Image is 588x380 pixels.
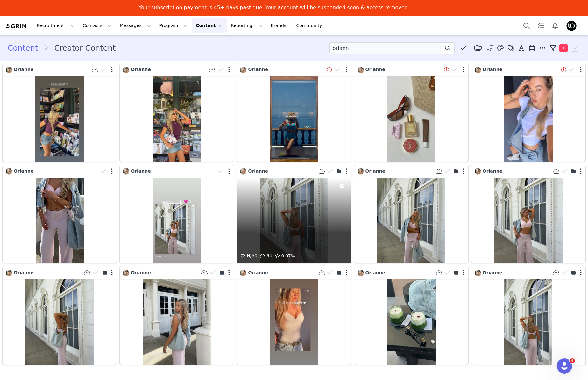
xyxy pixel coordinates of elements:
[248,270,268,275] span: Orianne
[14,270,33,275] span: Orianne
[239,253,257,258] span: 0
[475,168,481,175] img: bf11e358-97a4-4a45-8c2a-9b4d8c676dab.jpg
[557,358,572,374] iframe: Intercom live chat
[139,4,409,11] div: Your subscription payment is 45+ days past due. Your account will be suspended soon & access remo...
[267,18,292,33] a: Brands
[131,168,151,174] span: Orianne
[6,270,12,276] img: bf11e358-97a4-4a45-8c2a-9b4d8c676dab.jpg
[566,21,577,31] img: 50bb8709-9837-468f-931b-583343a5d1e0.png
[6,67,12,73] img: bf11e358-97a4-4a45-8c2a-9b4d8c676dab.jpg
[293,18,329,33] a: Community
[365,168,385,174] span: Orianne
[131,67,151,72] span: Orianne
[6,168,12,175] img: bf11e358-97a4-4a45-8c2a-9b4d8c676dab.jpg
[123,168,129,175] img: bf11e358-97a4-4a45-8c2a-9b4d8c676dab.jpg
[14,67,33,72] span: Orianne
[248,67,268,72] span: Orianne
[358,270,364,276] img: bf11e358-97a4-4a45-8c2a-9b4d8c676dab.jpg
[259,253,272,258] span: 64
[239,253,254,258] span: N/A
[475,67,481,73] img: bf11e358-97a4-4a45-8c2a-9b4d8c676dab.jpg
[79,18,116,33] button: Contacts
[358,168,364,175] img: bf11e358-97a4-4a45-8c2a-9b4d8c676dab.jpg
[570,358,575,363] span: 4
[483,168,502,174] span: Orianne
[365,67,385,72] span: Orianne
[534,18,548,33] a: Tasks
[548,18,562,33] button: Notifications
[520,18,534,33] button: Search
[33,18,79,33] button: Recruitment
[358,67,364,73] img: bf11e358-97a4-4a45-8c2a-9b4d8c676dab.jpg
[548,43,571,53] button: 1
[155,18,192,33] button: Program
[563,21,583,31] button: Profile
[240,67,246,73] img: bf11e358-97a4-4a45-8c2a-9b4d8c676dab.jpg
[139,15,174,22] a: Pay Invoices
[483,67,502,72] span: Orianne
[192,18,227,33] button: Content
[240,270,246,276] img: bf11e358-97a4-4a45-8c2a-9b4d8c676dab.jpg
[227,18,266,33] button: Reporting
[123,67,129,73] img: bf11e358-97a4-4a45-8c2a-9b4d8c676dab.jpg
[240,168,246,175] img: bf11e358-97a4-4a45-8c2a-9b4d8c676dab.jpg
[131,270,151,275] span: Orianne
[14,168,33,174] span: Orianne
[8,42,44,54] a: Content
[329,42,441,54] input: Search labels, captions, # and @ tags
[116,18,155,33] button: Messages
[248,168,268,174] span: Orianne
[483,270,502,275] span: Orianne
[475,270,481,276] img: bf11e358-97a4-4a45-8c2a-9b4d8c676dab.jpg
[273,252,295,260] span: 0.07%
[5,23,27,29] img: grin logo
[123,270,129,276] img: bf11e358-97a4-4a45-8c2a-9b4d8c676dab.jpg
[365,270,385,275] span: Orianne
[559,44,568,52] span: 1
